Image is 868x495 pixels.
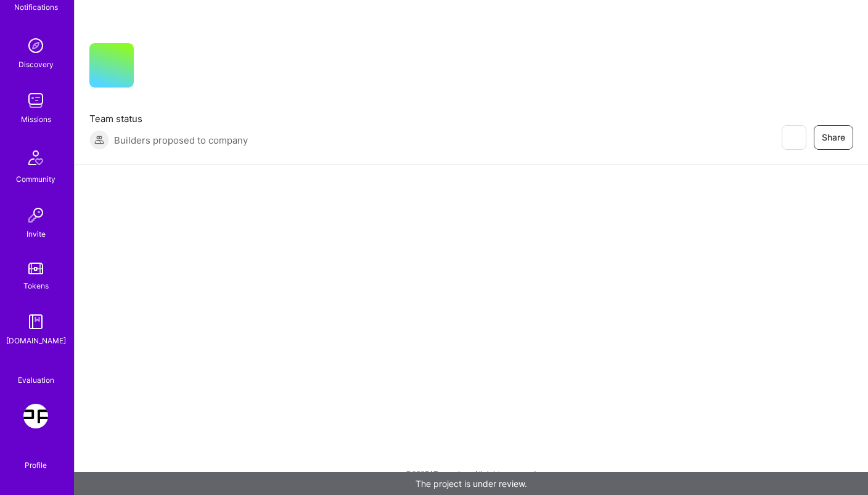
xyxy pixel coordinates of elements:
[27,227,46,240] div: Invite
[25,459,47,470] div: Profile
[822,131,845,144] span: Share
[814,125,853,150] button: Share
[14,1,58,14] div: Notifications
[20,404,51,428] a: Parq: Product Manager to build out product strategy and deliver solutions that redefine the envir...
[23,404,48,428] img: Parq: Product Manager to build out product strategy and deliver solutions that redefine the envir...
[23,279,49,292] div: Tokens
[74,472,868,495] div: The project is under review.
[89,112,248,125] span: Team status
[23,88,48,113] img: teamwork
[20,446,51,470] a: Profile
[31,364,41,374] i: icon SelectionTeam
[89,130,109,150] img: Builders proposed to company
[28,263,43,274] img: tokens
[149,63,158,73] i: icon CompanyGray
[114,134,248,147] span: Builders proposed to company
[21,143,51,173] img: Community
[23,33,48,58] img: discovery
[23,309,48,334] img: guide book
[18,374,54,387] div: Evaluation
[6,334,66,347] div: [DOMAIN_NAME]
[18,58,54,71] div: Discovery
[23,203,48,227] img: Invite
[788,133,798,142] i: icon EyeClosed
[21,113,51,126] div: Missions
[16,173,55,186] div: Community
